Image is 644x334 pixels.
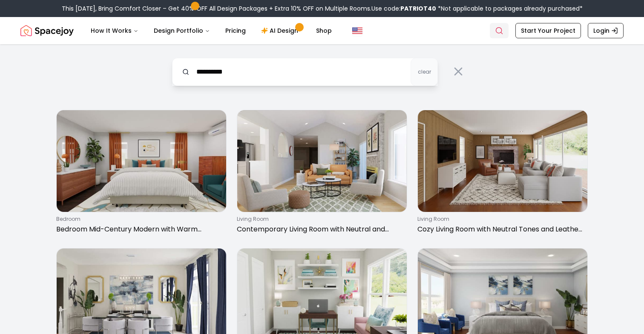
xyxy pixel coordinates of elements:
span: clear [418,69,431,75]
span: Use code: [371,4,436,13]
a: Contemporary Living Room with Neutral and Green Accentsliving roomContemporary Living Room with N... [237,110,407,238]
img: Spacejoy Logo [20,22,74,39]
a: Start Your Project [515,23,581,38]
a: Login [588,23,624,38]
img: Bedroom Mid-Century Modern with Warm Accents [57,110,226,212]
img: United States [352,26,362,36]
nav: Main [84,22,339,39]
p: Bedroom Mid-Century Modern with Warm Accents [56,224,223,234]
button: Design Portfolio [147,22,217,39]
span: *Not applicable to packages already purchased* [436,4,583,13]
b: PATRIOT40 [400,4,436,13]
a: Cozy Living Room with Neutral Tones and Leather Poufsliving roomCozy Living Room with Neutral Ton... [417,110,588,238]
p: living room [237,216,404,223]
img: Cozy Living Room with Neutral Tones and Leather Poufs [418,110,587,212]
div: This [DATE], Bring Comfort Closer – Get 40% OFF All Design Packages + Extra 10% OFF on Multiple R... [62,4,583,13]
a: Shop [309,22,339,39]
a: Spacejoy [20,22,74,39]
p: Cozy Living Room with Neutral Tones and Leather Poufs [417,224,584,234]
a: Bedroom Mid-Century Modern with Warm AccentsbedroomBedroom Mid-Century Modern with Warm Accents [56,110,227,238]
a: Pricing [218,22,253,39]
nav: Global [20,17,624,44]
button: clear [411,58,438,86]
button: How It Works [84,22,145,39]
a: AI Design [254,22,308,39]
p: bedroom [56,216,223,223]
p: living room [417,216,584,223]
img: Contemporary Living Room with Neutral and Green Accents [237,110,407,212]
p: Contemporary Living Room with Neutral and Green Accents [237,224,404,234]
